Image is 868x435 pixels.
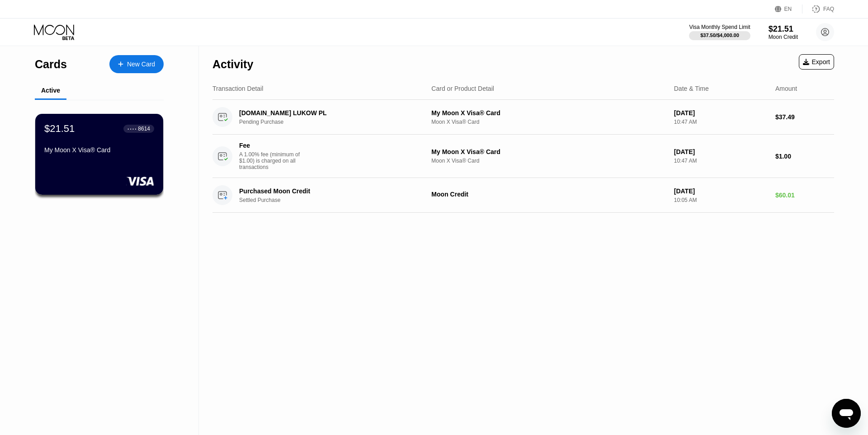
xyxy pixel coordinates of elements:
[431,148,666,155] div: My Moon X Visa® Card
[674,85,709,92] div: Date & Time
[431,191,666,198] div: Moon Credit
[674,119,768,125] div: 10:47 AM
[212,100,834,135] div: [DOMAIN_NAME] LUKOW PLPending PurchaseMy Moon X Visa® CardMoon X Visa® Card[DATE]10:47 AM$37.49
[775,85,797,92] div: Amount
[674,197,768,203] div: 10:05 AM
[44,123,75,135] div: $21.51
[431,109,666,117] div: My Moon X Visa® Card
[138,126,150,132] div: 8614
[41,87,60,94] div: Active
[239,119,430,125] div: Pending Purchase
[700,33,739,38] div: $37.50 / $4,000.00
[674,109,768,117] div: [DATE]
[212,58,253,71] div: Activity
[823,6,834,12] div: FAQ
[769,34,798,40] div: Moon Credit
[44,146,154,154] div: My Moon X Visa® Card
[35,114,163,195] div: $21.51● ● ● ●8614My Moon X Visa® Card
[674,148,768,155] div: [DATE]
[799,54,834,70] div: Export
[769,24,798,34] div: $21.51
[109,55,164,73] div: New Card
[212,85,263,92] div: Transaction Detail
[239,109,416,117] div: [DOMAIN_NAME] LUKOW PL
[832,399,861,428] iframe: Button to launch messaging window
[689,24,750,40] div: Visa Monthly Spend Limit$37.50/$4,000.00
[674,187,768,195] div: [DATE]
[239,197,430,203] div: Settled Purchase
[802,5,834,14] div: FAQ
[431,158,666,164] div: Moon X Visa® Card
[212,135,834,178] div: FeeA 1.00% fee (minimum of $1.00) is charged on all transactionsMy Moon X Visa® CardMoon X Visa® ...
[775,113,834,121] div: $37.49
[803,58,830,65] div: Export
[775,5,802,14] div: EN
[239,187,416,195] div: Purchased Moon Credit
[239,151,307,170] div: A 1.00% fee (minimum of $1.00) is charged on all transactions
[784,6,792,12] div: EN
[775,192,834,199] div: $60.01
[127,61,155,68] div: New Card
[775,153,834,160] div: $1.00
[239,142,302,149] div: Fee
[689,24,750,30] div: Visa Monthly Spend Limit
[127,127,137,130] div: ● ● ● ●
[431,85,494,92] div: Card or Product Detail
[769,24,798,40] div: $21.51Moon Credit
[35,58,67,71] div: Cards
[431,119,666,125] div: Moon X Visa® Card
[212,178,834,213] div: Purchased Moon CreditSettled PurchaseMoon Credit[DATE]10:05 AM$60.01
[674,158,768,164] div: 10:47 AM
